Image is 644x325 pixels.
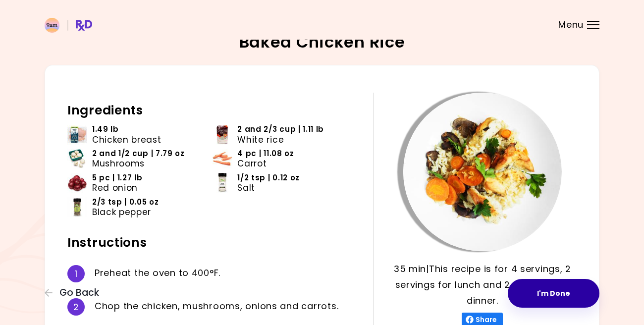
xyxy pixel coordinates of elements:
span: Salt [237,183,255,193]
span: 4 pc | 11.08 oz [237,149,294,159]
span: Go Back [59,287,99,298]
span: 5 pc | 1.27 lb [92,173,143,183]
span: White rice [237,135,284,145]
span: 1/2 tsp | 0.12 oz [237,173,300,183]
span: 2 and 1/2 cup | 7.79 oz [92,149,185,159]
div: C h o p t h e c h i c k e n , m u s h r o o m s , o n i o n s a n d c a r r o t s . [95,298,358,316]
span: Chicken breast [92,135,161,145]
h2: Baked Chicken Rice [239,34,405,50]
h2: Instructions [67,235,358,251]
p: 35 min | This recipe is for 4 servings, 2 servings for lunch and 2 servings for dinner. [388,261,577,309]
span: Red onion [92,183,138,193]
span: Black pepper [92,207,151,217]
div: 1 [67,265,85,282]
div: P r e h e a t t h e o v e n t o 4 0 0 ° F . [95,265,358,282]
button: Go Back [45,287,104,298]
span: 2 and 2/3 cup | 1.11 lb [237,124,324,134]
button: I'm Done [508,279,599,308]
span: Menu [558,20,584,29]
span: Carrot [237,159,267,168]
h2: Ingredients [67,103,358,118]
span: Share [474,316,499,324]
div: 2 [67,298,85,316]
img: RxDiet [45,18,92,33]
span: 2/3 tsp | 0.05 oz [92,197,159,207]
span: 1.49 lb [92,124,119,134]
span: Mushrooms [92,159,145,168]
